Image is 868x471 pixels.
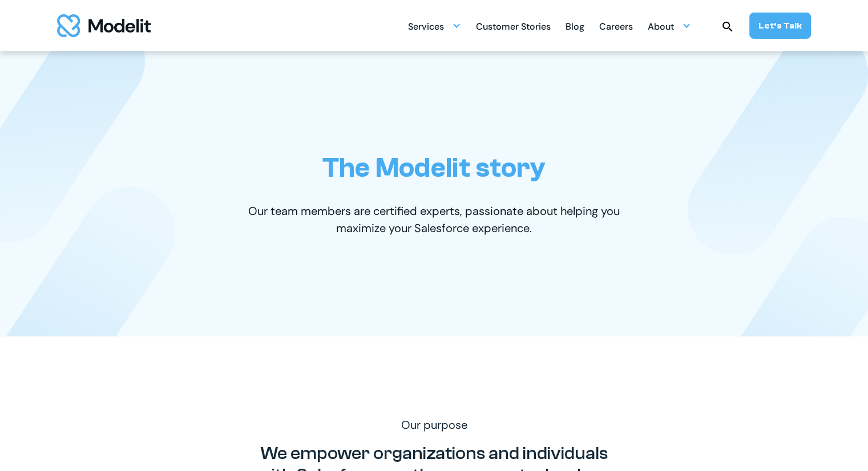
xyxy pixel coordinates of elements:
[599,15,633,37] a: Careers
[599,17,633,39] div: Careers
[566,17,584,39] div: Blog
[322,152,546,184] h1: The Modelit story
[566,15,584,37] a: Blog
[648,15,691,37] div: About
[476,15,551,37] a: Customer Stories
[408,15,461,37] div: Services
[648,17,674,39] div: About
[758,19,802,32] div: Let’s Talk
[57,14,151,37] img: modelit logo
[476,17,551,39] div: Customer Stories
[408,17,444,39] div: Services
[57,14,151,37] a: home
[237,416,631,433] p: Our purpose
[749,13,811,39] a: Let’s Talk
[237,202,631,237] p: Our team members are certified experts, passionate about helping you maximize your Salesforce exp...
